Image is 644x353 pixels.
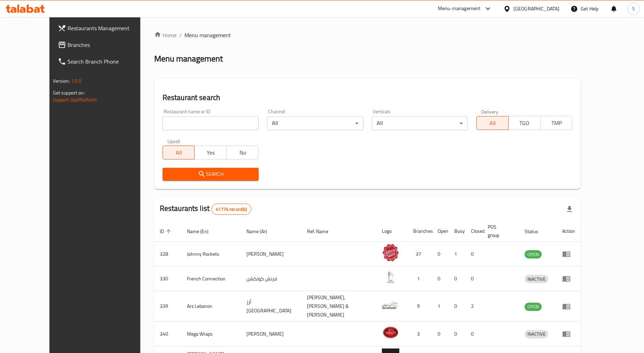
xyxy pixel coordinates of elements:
span: TGO [511,118,538,128]
span: Get support on: [53,88,85,97]
span: INACTIVE [525,330,548,338]
a: Home [154,31,176,39]
th: Open [432,221,449,242]
span: ID [160,227,173,236]
div: Total records count [211,204,251,215]
td: 0 [449,266,465,291]
td: 1 [449,242,465,266]
td: [PERSON_NAME],[PERSON_NAME] & [PERSON_NAME] [301,291,376,322]
td: 0 [449,322,465,346]
span: INACTIVE [525,275,548,283]
th: Action [557,221,581,242]
td: Arz Lebanon [181,291,241,322]
span: No [229,148,256,158]
button: All [163,146,195,159]
a: Restaurants Management [52,20,157,36]
th: Logo [376,221,408,242]
img: French Connection [382,269,399,286]
td: 0 [432,322,449,346]
div: Menu [562,302,575,311]
td: 0 [465,242,482,266]
span: TMP [543,118,570,128]
td: French Connection [181,266,241,291]
a: Support.OpsPlatform [53,95,97,104]
nav: breadcrumb [154,31,581,39]
h2: Menu management [154,53,223,64]
span: Name (En) [187,227,218,236]
a: Search Branch Phone [52,53,157,70]
div: OPEN [525,250,542,258]
td: 9 [408,291,432,322]
td: 0 [449,291,465,322]
button: Yes [194,146,227,159]
td: 330 [154,266,181,291]
span: Search Branch Phone [68,57,151,66]
td: 37 [408,242,432,266]
td: 340 [154,322,181,346]
h2: Restaurants list [160,203,252,215]
div: All [372,116,468,130]
span: 1.0.0 [71,76,82,85]
td: Johnny Rockets [181,242,241,266]
div: [GEOGRAPHIC_DATA] [513,5,559,13]
input: Search for restaurant name or ID.. [163,116,259,130]
span: Yes [197,148,224,158]
button: Search [163,168,259,181]
td: 0 [432,266,449,291]
span: Menu management [184,31,231,39]
span: All [166,148,192,158]
span: S [632,5,635,13]
a: Branches [52,36,157,53]
label: Upsell [167,139,180,143]
td: 1 [408,266,432,291]
span: Version: [53,76,70,85]
td: [PERSON_NAME] [241,242,301,266]
span: OPEN [525,303,542,311]
span: POS group [488,223,511,239]
div: Menu-management [438,5,481,13]
th: Branches [408,221,432,242]
div: Menu [562,274,575,283]
div: Menu [562,250,575,258]
span: Restaurants Management [68,24,151,32]
li: / [179,31,182,39]
th: Closed [465,221,482,242]
img: Arz Lebanon [382,296,399,314]
td: 339 [154,291,181,322]
img: Mega Wraps [382,324,399,341]
span: OPEN [525,251,542,258]
td: Mega Wraps [181,322,241,346]
button: TMP [540,116,573,130]
div: Menu [562,330,575,338]
td: 0 [432,242,449,266]
div: All [267,116,363,130]
span: Ref. Name [307,227,337,236]
span: All [479,118,506,128]
span: 41774 record(s) [212,206,251,213]
div: OPEN [525,303,542,311]
td: أرز [GEOGRAPHIC_DATA] [241,291,301,322]
button: All [476,116,509,130]
h2: Restaurant search [163,92,573,103]
td: [PERSON_NAME] [241,322,301,346]
td: فرنش كونكشن [241,266,301,291]
img: Johnny Rockets [382,244,399,261]
td: 0 [465,322,482,346]
button: No [226,146,259,159]
td: 1 [432,291,449,322]
span: Status [525,227,547,236]
td: 2 [465,291,482,322]
th: Busy [449,221,465,242]
label: Delivery [481,109,498,114]
span: Search [168,170,253,179]
button: TGO [508,116,541,130]
span: Branches [68,41,151,49]
td: 3 [408,322,432,346]
div: Export file [561,201,578,217]
td: 328 [154,242,181,266]
td: 0 [465,266,482,291]
span: Name (Ar) [246,227,276,236]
